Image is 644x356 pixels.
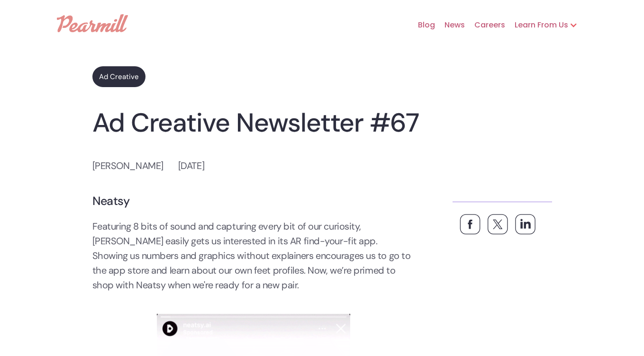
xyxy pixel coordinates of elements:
[178,159,204,173] p: [DATE]
[92,66,145,87] a: Ad Creative
[92,219,415,293] p: Featuring 8 bits of sound and capturing every bit of our curiosity, [PERSON_NAME] easily gets us ...
[505,19,568,31] div: Learn From Us
[408,10,435,40] a: Blog
[435,10,465,40] a: News
[465,10,505,40] a: Careers
[505,10,587,40] div: Learn From Us
[92,108,552,137] h1: Ad Creative Newsletter #67
[92,159,163,173] p: [PERSON_NAME]
[92,195,415,208] h2: Neatsy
